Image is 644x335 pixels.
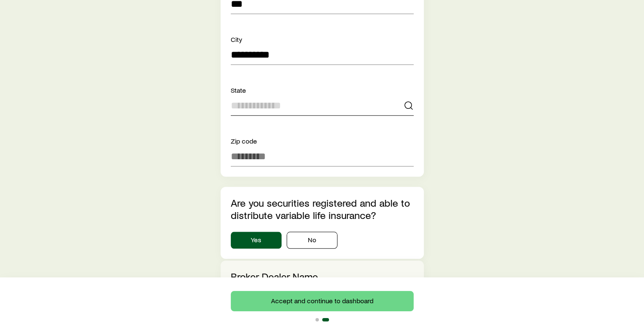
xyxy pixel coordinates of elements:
[231,197,410,221] label: Are you securities registered and able to distribute variable life insurance?
[231,270,318,282] label: Broker Dealer Name
[231,232,414,249] div: securitiesRegistrationInfo.isSecuritiesRegistered
[287,232,337,249] button: No
[231,232,282,249] button: Yes
[231,34,414,44] div: City
[231,291,414,311] button: Accept and continue to dashboard
[231,85,414,95] div: State
[231,136,414,146] div: Zip code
